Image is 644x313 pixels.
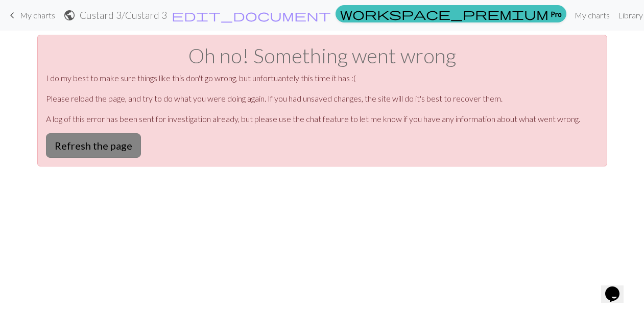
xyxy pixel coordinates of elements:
[46,133,141,158] button: Refresh the page
[20,10,55,20] span: My charts
[340,7,548,21] span: workspace_premium
[46,72,599,84] p: I do my best to make sure things like this don't go wrong, but unfortuantely this time it has :(
[63,8,76,22] span: public
[601,272,634,303] iframe: chat widget
[6,8,18,22] span: keyboard_arrow_left
[172,8,331,22] span: edit_document
[336,5,566,22] a: Pro
[570,5,614,26] a: My charts
[46,113,599,125] p: A log of this error has been sent for investigation already, but please use the chat feature to l...
[6,7,55,24] a: My charts
[46,92,599,105] p: Please reload the page, and try to do what you were doing again. If you had unsaved changes, the ...
[46,43,599,68] h1: Oh no! Something went wrong
[80,9,167,21] h2: Custard 3 / Custard 3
